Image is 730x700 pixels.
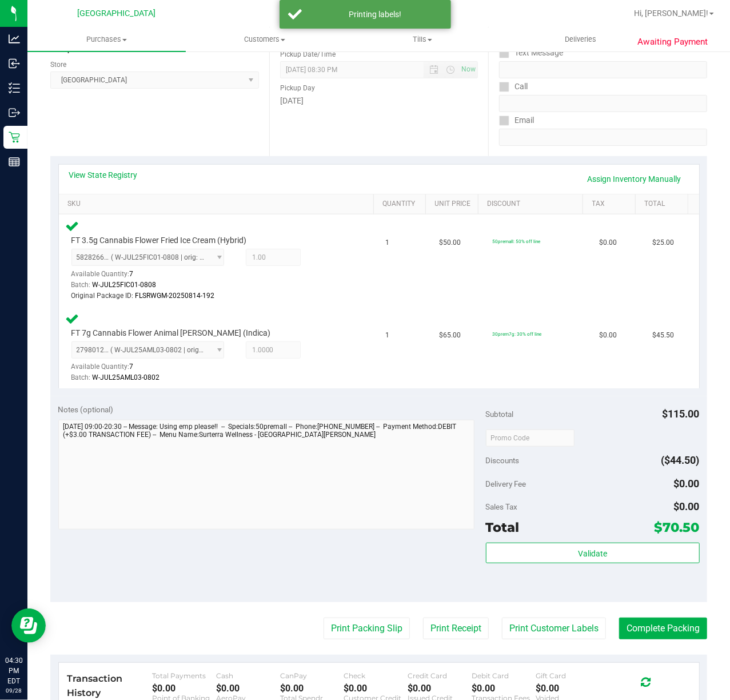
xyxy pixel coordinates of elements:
button: Complete Packing [619,618,707,639]
span: Awaiting Payment [638,35,708,49]
label: Email [499,112,534,129]
div: $0.00 [344,683,408,694]
span: Hi, [PERSON_NAME]! [634,9,708,18]
span: Subtotal [486,409,514,419]
span: 7 [130,363,134,371]
span: Deliveries [549,34,612,45]
div: $0.00 [216,683,280,694]
button: Print Customer Labels [502,618,606,639]
a: SKU [67,200,369,209]
a: Total [644,200,683,209]
div: Printing labels! [308,9,442,20]
div: Credit Card [408,671,472,680]
label: Pickup Date/Time [280,49,336,59]
a: Customers [186,27,344,51]
button: Validate [486,543,700,563]
span: Purchases [27,34,186,45]
inline-svg: Inventory [9,82,20,94]
div: $0.00 [152,683,216,694]
input: Promo Code [486,429,575,447]
span: 50premall: 50% off line [492,238,540,244]
span: Customers [186,34,344,45]
span: 1 [386,237,390,248]
span: $45.50 [652,330,674,341]
span: Delivery Fee [486,479,526,488]
a: Tax [592,200,631,209]
input: Format: (999) 999-9999 [499,61,707,78]
div: Debit Card [472,671,536,680]
span: Validate [578,549,607,558]
div: Check [344,671,408,680]
div: Cash [216,671,280,680]
iframe: Resource center [11,608,46,643]
inline-svg: Inbound [9,58,20,69]
span: $0.00 [674,500,700,512]
span: 7 [130,270,134,278]
span: $0.00 [599,237,617,248]
span: Sales Tax [486,502,518,511]
a: Deliveries [502,27,660,51]
inline-svg: Reports [9,156,20,168]
a: Quantity [382,200,421,209]
span: FLSRWGM-20250814-192 [135,292,215,300]
label: Store [50,59,66,70]
div: $0.00 [280,683,344,694]
div: Total Payments [152,671,216,680]
p: 04:30 PM EDT [5,655,22,686]
span: [GEOGRAPHIC_DATA] [78,9,156,18]
label: Text Message [499,45,563,61]
div: Available Quantity: [71,266,232,288]
span: $50.00 [439,237,461,248]
a: Purchases [27,27,186,51]
inline-svg: Outbound [9,107,20,118]
span: Total [486,519,520,535]
span: Batch: [71,373,91,381]
span: Batch: [71,281,91,289]
span: $115.00 [663,408,700,420]
a: Unit Price [435,200,474,209]
span: $65.00 [439,330,461,341]
div: $0.00 [536,683,600,694]
div: [DATE] [280,95,478,107]
span: Original Package ID: [71,292,134,300]
span: $0.00 [599,330,617,341]
span: $0.00 [674,478,700,490]
span: FT 7g Cannabis Flower Animal [PERSON_NAME] (Indica) [71,328,271,339]
a: View State Registry [69,169,138,181]
div: $0.00 [472,683,536,694]
button: Print Packing Slip [324,618,410,639]
label: Pickup Day [280,83,315,93]
a: Discount [487,200,579,209]
span: 1 [386,330,390,341]
div: Gift Card [536,671,600,680]
a: Tills [344,27,502,51]
div: CanPay [280,671,344,680]
span: Notes (optional) [58,405,114,414]
span: $70.50 [655,519,700,535]
button: Print Receipt [423,618,489,639]
p: 09/28 [5,686,22,695]
inline-svg: Retail [9,132,20,143]
span: 30prem7g: 30% off line [492,331,541,337]
span: $25.00 [652,237,674,248]
label: Call [499,78,528,95]
div: $0.00 [408,683,472,694]
span: W-JUL25AML03-0802 [93,373,160,381]
span: W-JUL25FIC01-0808 [93,281,157,289]
a: Assign Inventory Manually [580,169,689,189]
span: ($44.50) [661,454,700,466]
div: Available Quantity: [71,359,232,381]
input: Format: (999) 999-9999 [499,95,707,112]
span: Discounts [486,450,520,471]
span: FT 3.5g Cannabis Flower Fried Ice Cream (Hybrid) [71,235,247,246]
inline-svg: Analytics [9,33,20,45]
span: Tills [344,34,501,45]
